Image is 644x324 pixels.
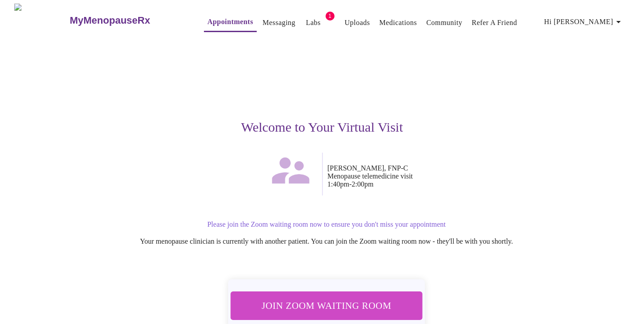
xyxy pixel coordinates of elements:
button: Refer a Friend [468,14,521,32]
p: Your menopause clinician is currently with another patient. You can join the Zoom waiting room no... [55,237,597,245]
a: MyMenopauseRx [68,5,186,36]
a: Appointments [208,16,253,28]
a: Labs [306,17,321,29]
h3: Welcome to Your Virtual Visit [47,120,597,135]
a: Uploads [345,17,370,29]
button: Medications [376,14,420,32]
span: 1 [326,12,335,21]
h3: MyMenopauseRx [70,15,150,26]
a: Messaging [263,17,295,29]
img: MyMenopauseRx Logo [14,4,68,37]
button: Uploads [341,14,374,32]
button: Hi [PERSON_NAME] [541,13,627,31]
button: Messaging [259,14,299,32]
button: Community [423,14,466,32]
p: [PERSON_NAME], FNP-C Menopause telemedicine visit 1:40pm - 2:00pm [327,164,597,188]
a: Refer a Friend [472,17,517,29]
button: Labs [299,14,328,32]
span: Hi [PERSON_NAME] [544,16,624,28]
button: Join Zoom Waiting Room [230,291,423,320]
span: Join Zoom Waiting Room [242,297,411,314]
a: Community [426,17,462,29]
button: Appointments [204,13,257,32]
a: Medications [379,17,417,29]
p: Please join the Zoom waiting room now to ensure you don't miss your appointment [55,220,597,228]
